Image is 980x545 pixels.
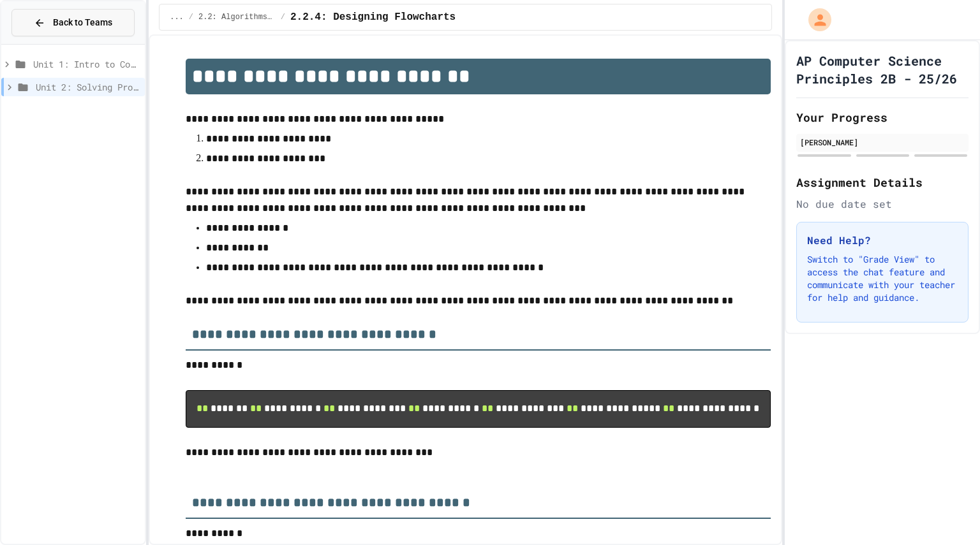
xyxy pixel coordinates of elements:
span: 2.2: Algorithms - from Pseudocode to Flowcharts [198,12,276,22]
h2: Your Progress [796,108,969,126]
h3: Need Help? [807,233,958,248]
span: Unit 1: Intro to Computer Science [33,57,140,71]
div: [PERSON_NAME] [800,136,965,148]
div: My Account [795,5,835,34]
span: ... [170,12,184,22]
span: Unit 2: Solving Problems in Computer Science [36,80,140,94]
div: No due date set [796,196,969,212]
span: Back to Teams [53,16,112,29]
button: Back to Teams [11,9,135,36]
span: / [189,12,193,22]
h2: Assignment Details [796,173,969,191]
p: Switch to "Grade View" to access the chat feature and communicate with your teacher for help and ... [807,253,958,304]
span: 2.2.4: Designing Flowcharts [290,10,456,25]
span: / [281,12,285,22]
h1: AP Computer Science Principles 2B - 25/26 [796,52,969,87]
